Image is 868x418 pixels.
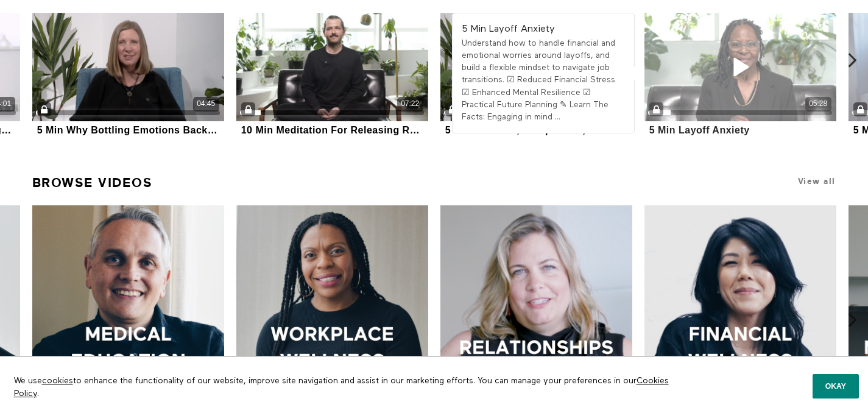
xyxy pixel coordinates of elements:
a: View all [798,177,836,186]
div: 10 Min Meditation For Releasing Regret [241,124,423,136]
a: 5 Min Layoff Anxiety05:285 Min Layoff Anxiety [644,13,836,137]
div: 5 Social Media, Comparison, & Identity [445,124,627,136]
a: cookies [42,377,73,385]
div: Understand how to handle financial and emotional worries around layoffs, and build a flexible min... [462,37,625,124]
a: Browse Videos [32,170,153,196]
a: 5 Min Why Bottling Emotions Backfires04:455 Min Why Bottling Emotions Backfires [32,13,224,137]
div: 07:22 [401,99,419,109]
a: 5 Social Media, Comparison, & Identity04:265 Social Media, Comparison, & Identity [440,13,632,137]
button: Okay [813,374,859,399]
a: Cookies Policy [14,377,669,397]
p: We use to enhance the functionality of our website, improve site navigation and assist in our mar... [5,366,681,409]
div: 04:45 [197,99,215,109]
div: 5 Min Why Bottling Emotions Backfires [37,124,219,136]
a: 10 Min Meditation For Releasing Regret07:2210 Min Meditation For Releasing Regret [236,13,428,137]
div: 05:28 [809,99,827,109]
div: 5 Min Layoff Anxiety [649,124,750,136]
strong: 5 Min Layoff Anxiety [462,24,555,34]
